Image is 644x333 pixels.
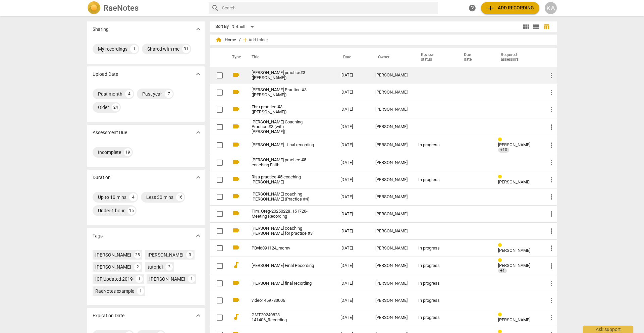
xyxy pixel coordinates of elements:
[252,298,316,303] a: video1459783006
[165,263,173,271] div: 2
[547,210,555,218] span: more_vert
[124,148,132,156] div: 19
[335,240,370,257] td: [DATE]
[498,148,509,153] div: +10
[418,246,450,251] div: In progress
[232,88,240,96] span: videocam
[547,106,555,114] span: more_vert
[418,143,450,148] div: In progress
[547,296,555,304] span: more_vert
[486,4,494,12] span: add
[375,177,408,182] div: [PERSON_NAME]
[418,315,450,320] div: In progress
[148,264,163,270] div: tutorial
[547,123,555,131] span: more_vert
[232,226,240,234] span: videocam
[232,175,240,183] span: videocam
[232,105,240,113] span: videocam
[252,105,316,115] a: Ebru practice #3 ([PERSON_NAME])
[498,174,504,179] span: Review status: in progress
[227,48,244,67] th: Type
[375,229,408,234] div: [PERSON_NAME]
[98,46,127,52] div: My recordings
[182,45,190,53] div: 31
[95,276,133,282] div: ICF Updated 2019
[375,143,408,148] div: [PERSON_NAME]
[252,263,316,268] a: [PERSON_NAME] Final Recording
[252,246,316,251] a: PBvid091124_recrev
[194,312,202,320] span: expand_more
[239,38,240,43] span: /
[543,23,550,30] span: table_chart
[242,37,249,43] span: add
[481,2,539,14] button: Upload
[232,261,240,269] span: audiotrack
[335,292,370,309] td: [DATE]
[193,69,203,79] button: Show more
[95,264,131,270] div: [PERSON_NAME]
[252,209,316,219] a: Tim_Greg-20250228_151720-Meeting Recording
[194,128,202,136] span: expand_more
[375,195,408,200] div: [PERSON_NAME]
[232,313,240,321] span: audiotrack
[232,158,240,166] span: videocam
[98,207,125,214] div: Under 1 hour
[252,313,316,323] a: GMT20240823-141406_Recording
[335,48,370,67] th: Date
[231,21,256,32] div: Default
[335,309,370,326] td: [DATE]
[335,101,370,118] td: [DATE]
[188,275,195,283] div: 1
[413,48,456,67] th: Review status
[486,4,534,12] span: Add recording
[125,90,133,98] div: 4
[232,141,240,149] span: videocam
[252,226,316,236] a: [PERSON_NAME] coaching [PERSON_NAME] for practice #3
[165,90,173,98] div: 7
[137,287,144,295] div: 1
[148,252,183,258] div: [PERSON_NAME]
[252,192,316,202] a: [PERSON_NAME] coaching [PERSON_NAME] (Practice #4)
[418,281,450,286] div: In progress
[547,314,555,322] span: more_vert
[375,73,408,78] div: [PERSON_NAME]
[193,172,203,182] button: Show more
[335,136,370,154] td: [DATE]
[211,4,219,12] span: search
[194,25,202,33] span: expand_more
[545,2,557,14] button: KA
[532,23,540,31] span: view_list
[531,22,541,32] button: List view
[222,3,435,13] input: Search
[136,275,143,283] div: 1
[335,118,370,136] td: [DATE]
[93,129,127,136] p: Assessment Due
[583,326,633,333] div: Ask support
[176,193,184,201] div: 16
[232,209,240,217] span: videocam
[498,312,504,317] span: Review status: in progress
[498,243,504,248] span: Review status: in progress
[547,244,555,252] span: more_vert
[375,298,408,303] div: [PERSON_NAME]
[142,91,162,97] div: Past year
[252,88,316,98] a: [PERSON_NAME] Practice #3 ([PERSON_NAME])
[146,194,173,201] div: Less 30 mins
[375,160,408,165] div: [PERSON_NAME]
[498,268,507,273] span: +1
[547,141,555,149] span: more_vert
[335,223,370,240] td: [DATE]
[498,179,530,184] span: [PERSON_NAME]
[547,71,555,79] span: more_vert
[249,38,268,43] span: Add folder
[134,263,141,271] div: 2
[370,48,413,67] th: Owner
[129,193,137,201] div: 4
[232,122,240,130] span: videocam
[232,279,240,287] span: videocam
[147,46,179,52] div: Shared with me
[186,251,194,259] div: 3
[87,1,101,15] img: Logo
[493,48,542,67] th: Required assessors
